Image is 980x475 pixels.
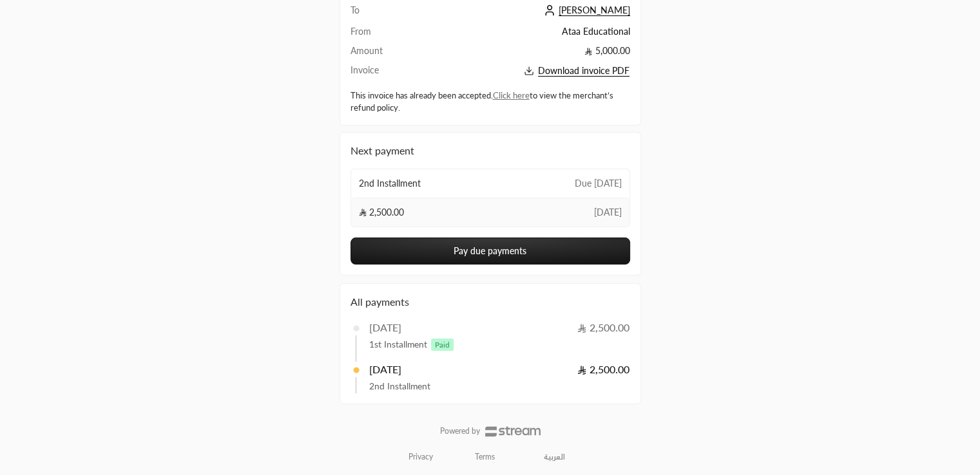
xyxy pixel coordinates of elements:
[408,452,433,462] a: Privacy
[475,452,495,462] a: Terms
[351,44,414,64] td: Amount
[413,64,629,79] button: Download invoice PDF
[351,143,630,158] div: Next payment
[369,338,457,351] span: 1st Installment
[369,362,402,377] div: [DATE]
[351,89,630,115] div: This invoice has already been accepted. to view the merchant’s refund policy.
[351,64,414,79] td: Invoice
[559,5,630,16] span: [PERSON_NAME]
[351,4,414,25] td: To
[575,177,622,190] span: Due [DATE]
[541,5,630,15] a: [PERSON_NAME]
[369,380,430,393] span: 2nd Installment
[351,294,630,310] div: All payments
[359,206,405,219] span: 2,500.00
[537,447,572,467] a: العربية
[594,206,622,219] span: [DATE]
[440,426,480,436] p: Powered by
[577,321,630,333] span: 2,500.00
[351,237,630,265] button: Pay due payments
[351,25,414,44] td: From
[577,363,630,375] span: 2,500.00
[359,177,421,190] span: 2nd Installment
[431,339,454,351] span: Paid
[413,25,629,44] td: Ataa Educational
[369,320,402,335] div: [DATE]
[493,90,530,100] a: Click here
[538,65,629,77] span: Download invoice PDF
[413,44,629,64] td: 5,000.00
